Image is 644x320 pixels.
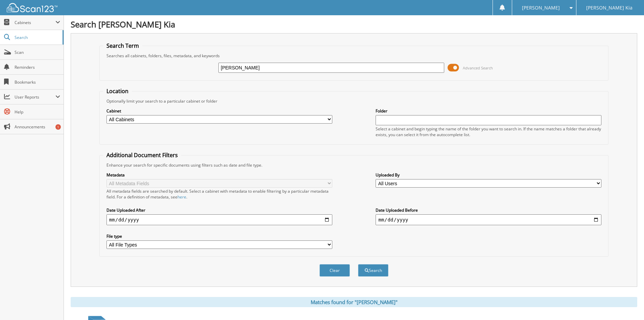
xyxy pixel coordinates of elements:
label: Folder [376,108,601,114]
label: Cabinet [106,108,332,114]
span: Bookmarks [15,79,60,85]
div: 1 [55,124,61,130]
label: File type [106,233,332,239]
span: User Reports [15,94,55,100]
span: Announcements [15,124,60,130]
div: Optionally limit your search to a particular cabinet or folder [103,98,605,104]
span: [PERSON_NAME] Kia [586,6,633,10]
span: Advanced Search [463,65,493,70]
legend: Location [103,87,132,95]
h1: Search [PERSON_NAME] Kia [71,19,637,30]
span: Scan [15,49,60,55]
span: Search [15,35,59,40]
div: Select a cabinet and begin typing the name of the folder you want to search in. If the name match... [376,126,601,137]
legend: Search Term [103,42,142,49]
div: All metadata fields are searched by default. Select a cabinet with metadata to enable filtering b... [106,188,332,200]
a: here [177,194,186,200]
label: Metadata [106,172,332,178]
div: Matches found for "[PERSON_NAME]" [71,297,637,307]
label: Date Uploaded Before [376,207,601,213]
button: Search [358,264,388,277]
div: Enhance your search for specific documents using filters such as date and file type. [103,162,605,168]
label: Uploaded By [376,172,601,178]
div: Searches all cabinets, folders, files, metadata, and keywords [103,53,605,59]
span: Cabinets [15,20,55,25]
span: [PERSON_NAME] [522,6,560,10]
img: scan123-logo-white.svg [7,3,57,12]
button: Clear [319,264,350,277]
span: Reminders [15,64,60,70]
input: start [106,214,332,225]
span: Help [15,109,60,115]
legend: Additional Document Filters [103,151,181,159]
input: end [376,214,601,225]
label: Date Uploaded After [106,207,332,213]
